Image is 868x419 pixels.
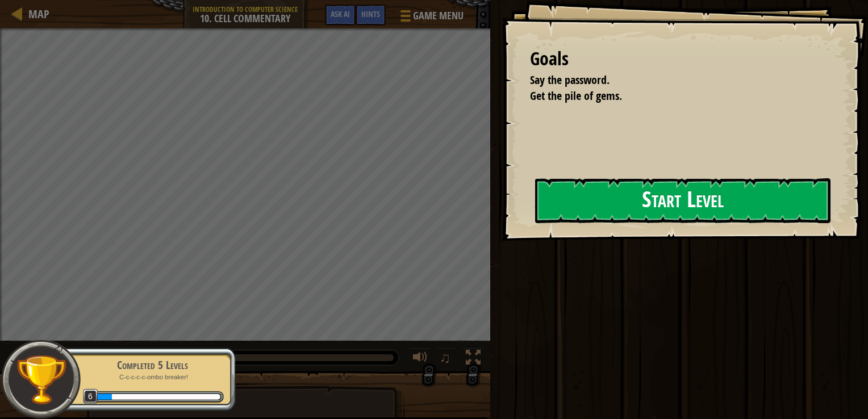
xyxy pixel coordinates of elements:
span: Game Menu [413,9,464,23]
button: ♫ [437,347,457,371]
button: Start Level [535,178,831,223]
p: C-c-c-c-c-ombo breaker! [81,373,224,382]
span: 6 [83,389,98,404]
img: trophy.png [15,354,67,405]
span: Say the password. [530,72,610,87]
div: Completed 5 Levels [81,357,224,373]
span: Ask AI [331,9,350,19]
button: Adjust volume [409,347,432,371]
li: Say the password. [516,72,825,89]
span: Get the pile of gems. [530,88,622,103]
span: ♫ [440,349,451,366]
span: Hints [361,9,380,19]
button: Ask AI [325,5,356,26]
a: Map [23,6,49,22]
button: Toggle fullscreen [462,347,485,371]
button: Game Menu [391,5,470,31]
div: Goals [530,46,828,72]
span: Map [28,6,49,22]
li: Get the pile of gems. [516,88,825,104]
